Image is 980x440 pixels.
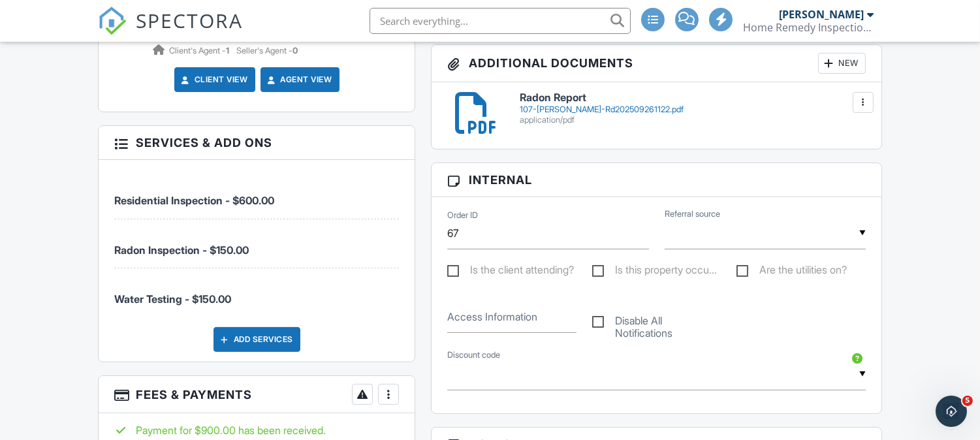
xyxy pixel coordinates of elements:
[520,92,866,125] a: Radon Report 107-[PERSON_NAME]-Rd202509261122.pdf application/pdf
[447,349,500,361] label: Discount code
[265,73,332,86] a: Agent View
[114,244,249,257] span: Radon Inspection - $150.00
[520,104,866,115] div: 107-[PERSON_NAME]-Rd202509261122.pdf
[136,7,243,34] span: SPECTORA
[592,264,717,280] label: Is this property occupied?
[99,376,415,413] h3: Fees & Payments
[114,268,399,317] li: Service: Water Testing
[114,170,399,219] li: Service: Residential Inspection
[99,126,415,160] h3: Services & Add ons
[114,292,231,306] span: Water Testing - $150.00
[169,46,231,55] span: Client's Agent -
[114,219,399,268] li: Service: Radon Inspection
[447,210,478,221] label: Order ID
[114,194,274,207] span: Residential Inspection - $600.00
[179,73,248,86] a: Client View
[432,163,881,197] h3: Internal
[98,7,127,35] img: The Best Home Inspection Software - Spectora
[592,315,721,331] label: Disable All Notifications
[236,46,298,55] span: Seller's Agent -
[665,208,720,220] label: Referral source
[292,46,298,55] strong: 0
[779,8,864,21] div: [PERSON_NAME]
[520,92,866,104] h6: Radon Report
[818,53,866,74] div: New
[432,45,881,82] h3: Additional Documents
[962,396,973,406] span: 5
[520,115,866,125] div: application/pdf
[213,327,300,352] div: Add Services
[370,8,631,34] input: Search everything...
[936,396,967,427] iframe: Intercom live chat
[743,21,874,34] div: Home Remedy Inspection Services
[447,309,537,324] label: Access Information
[98,18,243,45] a: SPECTORA
[226,46,229,55] strong: 1
[114,423,399,437] div: Payment for $900.00 has been received.
[447,301,576,333] input: Access Information
[447,264,574,280] label: Is the client attending?
[736,264,847,280] label: Are the utilities on?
